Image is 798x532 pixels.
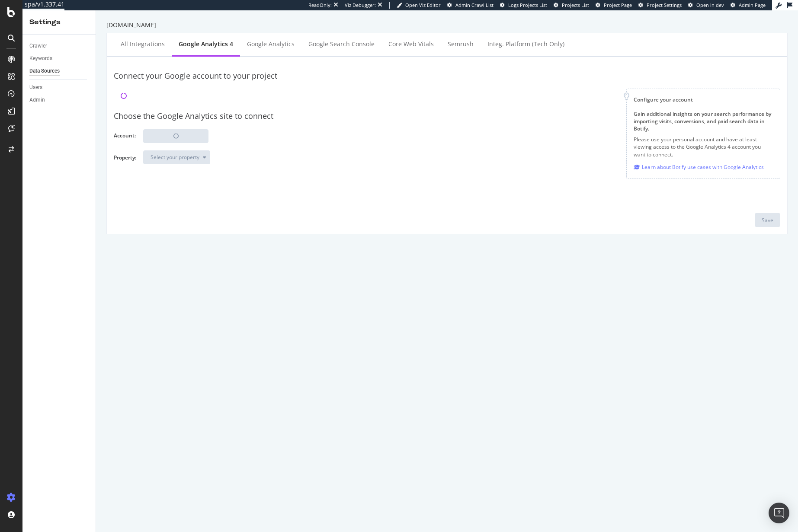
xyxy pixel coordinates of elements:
a: Keywords [29,54,90,63]
a: Admin [29,96,90,105]
a: Data Sources [29,67,90,76]
div: Gain additional insights on your search performance by importing visits, conversions, and paid se... [634,110,773,132]
label: Account: [114,132,136,141]
div: Keywords [29,54,52,63]
div: Save [762,217,773,224]
div: All integrations [121,40,165,48]
a: Learn about Botify use cases with Google Analytics [634,162,764,172]
a: Projects List [554,2,589,9]
div: Settings [29,17,89,27]
div: Google Analytics [247,40,295,48]
button: Save [755,213,780,227]
span: Projects List [562,2,589,8]
a: Project Settings [638,2,682,9]
a: Logs Projects List [500,2,547,9]
div: Configure your account [634,96,773,103]
div: Admin [29,96,45,105]
div: Connect your Google account to your project [114,70,780,82]
a: Admin Page [731,2,766,9]
div: ReadOnly: [308,2,332,9]
p: Please use your personal account and have at least viewing access to the Google Analytics 4 accou... [634,136,773,158]
div: Google Search Console [308,40,375,48]
div: Select your property [151,155,199,160]
span: Open in dev [696,2,724,8]
span: Logs Projects List [508,2,547,8]
div: Viz Debugger: [345,2,376,9]
span: Project Settings [647,2,682,8]
a: Open in dev [688,2,724,9]
div: loading [144,130,208,143]
span: Project Page [604,2,632,8]
a: Crawler [29,41,90,51]
div: Integ. Platform (tech only) [487,40,564,48]
span: Open Viz Editor [405,2,441,8]
div: Choose the Google Analytics site to connect [114,111,780,122]
div: Core Web Vitals [388,40,434,48]
div: loading [121,93,127,99]
a: Admin Crawl List [447,2,494,9]
div: Google Analytics 4 [179,40,233,48]
span: Admin Crawl List [455,2,494,8]
div: Open Intercom Messenger [769,503,789,523]
div: Data Sources [29,67,60,76]
div: Crawler [29,41,47,51]
div: [DOMAIN_NAME] [106,21,788,29]
div: Semrush [448,40,474,48]
div: Users [29,83,42,92]
button: loading [143,129,208,143]
label: Property: [114,154,136,169]
span: Admin Page [739,2,766,8]
a: Project Page [596,2,632,9]
a: Open Viz Editor [397,2,441,9]
button: Select your property [143,150,210,164]
a: Users [29,83,90,92]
